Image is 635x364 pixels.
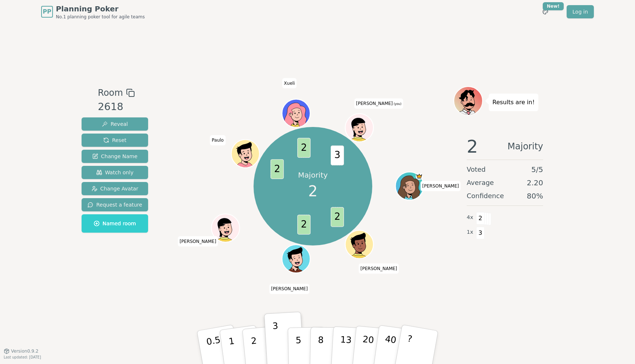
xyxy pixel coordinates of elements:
span: Click to change your name [210,135,225,146]
div: New! [543,2,564,10]
span: No.1 planning poker tool for agile teams [56,14,145,20]
span: Voted [467,164,486,175]
button: Reset [82,134,148,147]
span: 3 [476,227,485,239]
span: PP [43,7,51,16]
span: Click to change your name [354,99,403,109]
p: Results are in! [492,97,535,108]
span: 2 [298,215,311,234]
span: Majority [507,138,543,155]
span: Average [467,178,494,188]
span: 2 [476,212,485,225]
span: 3 [331,145,344,165]
span: 2 [298,138,311,158]
span: Click to change your name [269,284,310,294]
button: Version0.9.2 [4,348,39,354]
span: Reveal [102,120,128,128]
span: Click to change your name [420,181,461,191]
span: Watch only [96,169,134,176]
p: Majority [298,170,328,180]
span: 2 [271,159,284,179]
span: Click to change your name [178,236,218,247]
button: Watch only [82,166,148,179]
span: Confidence [467,191,504,201]
span: Change Name [92,153,137,160]
span: johanna is the host [416,173,423,180]
button: Change Avatar [82,182,148,195]
span: Named room [94,220,136,227]
span: Change Avatar [92,185,139,192]
span: 4 x [467,214,473,222]
button: Reveal [82,117,148,131]
span: Reset [103,136,126,144]
span: Planning Poker [56,4,145,14]
span: 5 / 5 [531,164,543,175]
button: Click to change your avatar [346,114,373,141]
span: Last updated: [DATE] [4,355,41,359]
span: 1 x [467,228,473,236]
button: Request a feature [82,198,148,211]
span: 2 [331,207,344,227]
button: New! [539,5,552,18]
span: 2.20 [527,178,543,188]
span: 2 [308,180,317,202]
button: Named room [82,214,148,233]
span: Request a feature [87,201,142,208]
a: Log in [567,5,594,18]
span: (you) [393,103,402,106]
div: 2618 [98,99,134,114]
span: Room [98,86,123,99]
a: PPPlanning PokerNo.1 planning poker tool for agile teams [41,4,145,20]
span: 2 [467,138,478,155]
button: Change Name [82,150,148,163]
span: Click to change your name [359,263,399,274]
span: Version 0.9.2 [11,348,39,354]
span: 80 % [527,191,543,201]
span: Click to change your name [282,78,297,88]
p: 3 [272,321,280,361]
